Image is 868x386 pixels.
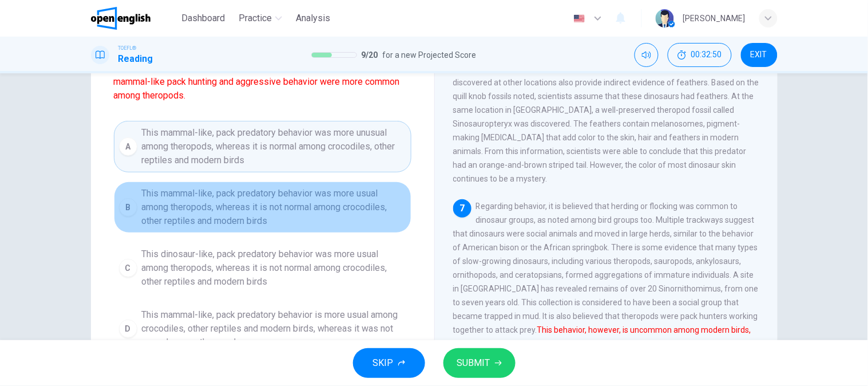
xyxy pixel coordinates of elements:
[234,8,287,29] button: Practice
[114,182,411,233] button: BThis mammal-like, pack predatory behavior was more usual among theropods, whereas it is not norm...
[296,11,330,25] span: Analysis
[453,199,471,218] div: 7
[572,14,586,23] img: en
[751,50,767,60] span: EXIT
[177,8,229,29] button: Dashboard
[291,8,335,29] button: Analysis
[142,126,406,167] span: This mammal-like, pack predatory behavior was more unusual among theropods, whereas it is normal ...
[114,242,411,294] button: CThis dinosaur-like, pack predatory behavior was more usual among theropods, whereas it is not no...
[373,355,394,371] span: SKIP
[668,43,732,67] div: Hide
[119,137,137,156] div: A
[142,187,406,228] span: This mammal-like, pack predatory behavior was more usual among theropods, whereas it is not norma...
[635,43,659,67] div: Mute
[91,7,151,30] img: OpenEnglish logo
[114,121,411,172] button: AThis mammal-like, pack predatory behavior was more unusual among theropods, whereas it is normal...
[453,325,759,362] font: This behavior, however, is uncommon among modern birds, crocodiles, and other reptiles which sugg...
[453,202,759,362] span: Regarding behavior, it is believed that herding or flocking was common to dinosaur groups, as not...
[668,43,732,67] button: 00:32:50
[118,44,137,52] span: TOEFL®
[181,11,225,25] span: Dashboard
[683,11,746,25] div: [PERSON_NAME]
[142,247,406,289] span: This dinosaur-like, pack predatory behavior was more usual among theropods, whereas it is not nor...
[119,198,137,216] div: B
[353,348,425,378] button: SKIP
[91,7,177,30] a: OpenEnglish logo
[119,259,137,277] div: C
[239,11,272,25] span: Practice
[142,308,406,349] span: This mammal-like, pack predatory behavior is more usual among crocodiles, other reptiles and mode...
[362,48,378,62] span: 9 / 20
[119,320,137,338] div: D
[114,303,411,355] button: DThis mammal-like, pack predatory behavior is more usual among crocodiles, other reptiles and mod...
[741,43,778,67] button: EXIT
[691,50,722,60] span: 00:32:50
[118,52,153,66] h1: Reading
[443,348,516,378] button: SUBMIT
[383,48,477,62] span: for a new Projected Score
[457,355,490,371] span: SUBMIT
[656,9,674,27] img: Profile picture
